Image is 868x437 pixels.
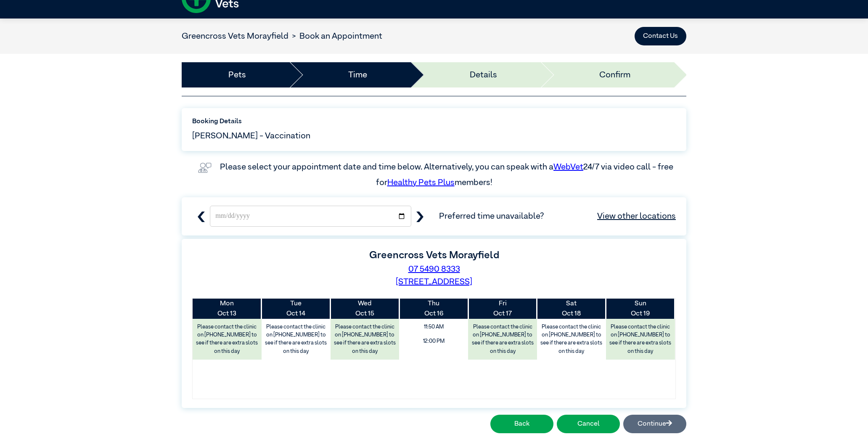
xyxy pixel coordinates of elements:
[262,321,330,358] label: Please contact the clinic on [PHONE_NUMBER] to see if there are extra slots on this day
[635,27,686,45] button: Contact Us
[182,30,382,42] nav: breadcrumb
[348,69,367,81] a: Time
[439,210,676,222] span: Preferred time unavailable?
[228,69,246,81] a: Pets
[469,321,536,358] label: Please contact the clinic on [PHONE_NUMBER] to see if there are extra slots on this day
[399,299,468,319] th: Oct 16
[331,299,400,319] th: Oct 15
[538,321,605,358] label: Please contact the clinic on [PHONE_NUMBER] to see if there are extra slots on this day
[396,278,472,286] a: [STREET_ADDRESS]
[193,321,261,358] label: Please contact the clinic on [PHONE_NUMBER] to see if there are extra slots on this day
[262,299,331,319] th: Oct 14
[606,299,675,319] th: Oct 19
[402,335,465,347] span: 12:00 PM
[387,178,455,187] a: Healthy Pets Plus
[408,265,460,273] a: 07 5490 8333
[192,117,676,127] label: Booking Details
[490,415,553,433] button: Back
[597,210,676,222] a: View other locations
[402,321,465,333] span: 11:50 AM
[537,299,606,319] th: Oct 18
[220,163,675,186] label: Please select your appointment date and time below. Alternatively, you can speak with a 24/7 via ...
[557,415,620,433] button: Cancel
[195,159,215,176] img: vet
[468,299,537,319] th: Oct 17
[553,163,583,171] a: WebVet
[369,250,499,260] label: Greencross Vets Morayfield
[288,30,382,42] li: Book an Appointment
[192,130,310,142] span: [PERSON_NAME] - Vaccination
[182,32,288,40] a: Greencross Vets Morayfield
[193,299,262,319] th: Oct 13
[331,321,399,358] label: Please contact the clinic on [PHONE_NUMBER] to see if there are extra slots on this day
[607,321,674,358] label: Please contact the clinic on [PHONE_NUMBER] to see if there are extra slots on this day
